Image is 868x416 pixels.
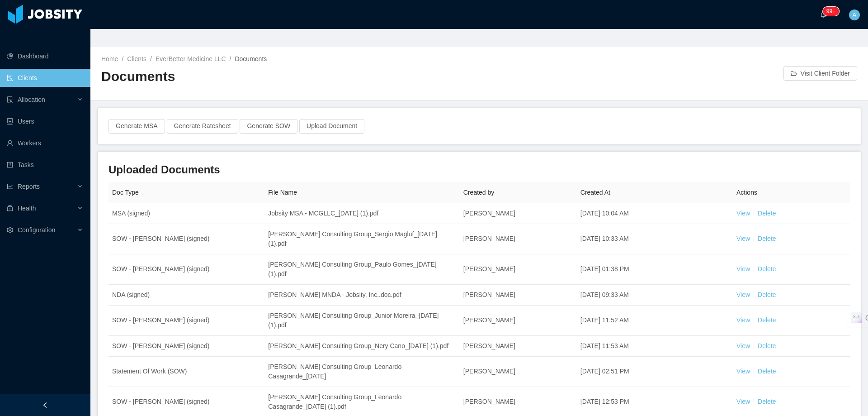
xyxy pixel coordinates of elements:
[101,55,118,62] a: Home
[758,291,776,298] a: Delete
[7,183,13,190] i: icon: line-chart
[18,226,55,234] span: Configuration
[758,265,776,273] a: Delete
[108,119,165,134] button: Generate MSA
[758,316,776,324] a: Delete
[112,189,139,196] span: Doc Type
[7,112,83,130] a: icon: robotUsers
[108,254,264,285] td: SOW - [PERSON_NAME] (signed)
[736,342,750,349] a: View
[264,285,460,306] td: [PERSON_NAME] MNDA - Jobsity, Inc..doc.pdf
[264,224,460,254] td: [PERSON_NAME] Consulting Group_Sergio Magluf_[DATE] (1).pdf
[577,357,733,387] td: [DATE] 02:51 PM
[577,306,733,336] td: [DATE] 11:52 AM
[577,224,733,254] td: [DATE] 10:33 AM
[264,203,460,224] td: Jobsity MSA - MCGLLC_[DATE] (1).pdf
[460,357,577,387] td: [PERSON_NAME]
[101,67,479,86] h2: Documents
[264,254,460,285] td: [PERSON_NAME] Consulting Group_Paulo Gomes_[DATE] (1).pdf
[127,55,146,62] a: Clients
[235,55,267,62] span: Documents
[736,368,750,375] a: View
[758,235,776,242] a: Delete
[852,10,856,20] span: A
[577,254,733,285] td: [DATE] 01:38 PM
[463,189,494,196] span: Created by
[122,55,123,62] span: /
[299,119,364,134] button: Upload Document
[460,285,577,306] td: [PERSON_NAME]
[108,224,264,254] td: SOW - [PERSON_NAME] (signed)
[7,134,83,152] a: icon: userWorkers
[758,342,776,349] a: Delete
[7,205,13,211] i: icon: medicine-box
[108,285,264,306] td: NDA (signed)
[264,306,460,336] td: [PERSON_NAME] Consulting Group_Junior Moreira_[DATE] (1).pdf
[108,306,264,336] td: SOW - [PERSON_NAME] (signed)
[758,398,776,405] a: Delete
[108,163,850,177] h3: Uploaded Documents
[460,224,577,254] td: [PERSON_NAME]
[577,336,733,357] td: [DATE] 11:53 AM
[7,69,83,87] a: icon: auditClients
[580,189,610,196] span: Created At
[736,235,750,242] a: View
[108,357,264,387] td: Statement Of Work (SOW)
[108,336,264,357] td: SOW - [PERSON_NAME] (signed)
[18,205,36,212] span: Health
[736,189,757,196] span: Actions
[18,96,45,103] span: Allocation
[758,368,776,375] a: Delete
[7,227,13,233] i: icon: setting
[460,336,577,357] td: [PERSON_NAME]
[150,55,152,62] span: /
[577,285,733,306] td: [DATE] 09:33 AM
[460,203,577,224] td: [PERSON_NAME]
[230,55,231,62] span: /
[460,306,577,336] td: [PERSON_NAME]
[758,210,776,217] a: Delete
[264,336,460,357] td: [PERSON_NAME] Consulting Group_Nery Cano_[DATE] (1).pdf
[108,203,264,224] td: MSA (signed)
[7,96,13,103] i: icon: solution
[264,357,460,387] td: [PERSON_NAME] Consulting Group_Leonardo Casagrande_[DATE]
[42,402,48,408] i: icon: left
[268,189,297,196] span: File Name
[736,291,750,298] a: View
[7,156,83,174] a: icon: profileTasks
[460,254,577,285] td: [PERSON_NAME]
[18,183,40,190] span: Reports
[156,55,226,62] a: EverBetter Medicine LLC
[577,203,733,224] td: [DATE] 10:04 AM
[736,316,750,324] a: View
[240,119,297,134] button: Generate SOW
[167,119,238,134] button: Generate Ratesheet
[7,47,83,65] a: icon: pie-chartDashboard
[736,210,750,217] a: View
[736,265,750,273] a: View
[736,398,750,405] a: View
[783,66,857,81] button: icon: folder-openVisit Client Folder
